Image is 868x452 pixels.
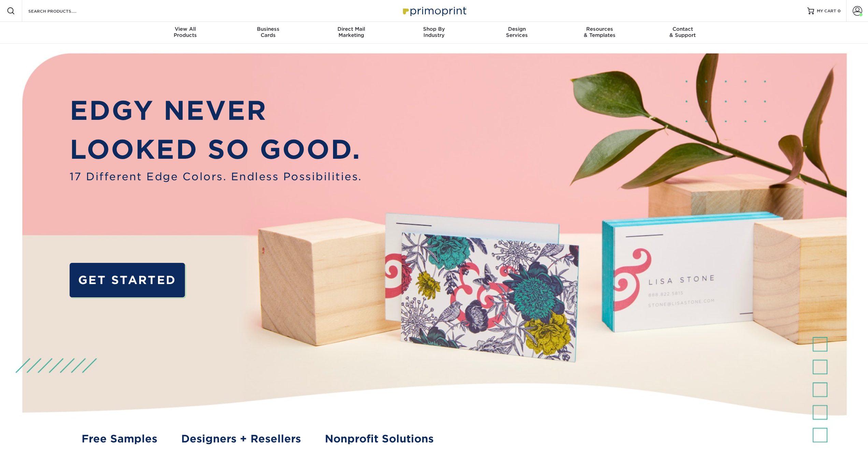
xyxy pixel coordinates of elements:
[144,22,227,44] a: View AllProducts
[475,22,558,44] a: DesignServices
[181,431,301,447] a: Designers + Resellers
[82,431,157,447] a: Free Samples
[310,22,393,44] a: Direct MailMarketing
[227,22,310,44] a: BusinessCards
[144,26,227,32] span: View All
[400,3,468,18] img: Primoprint
[144,26,227,38] div: Products
[70,91,362,130] p: EDGY NEVER
[558,26,641,38] div: & Templates
[227,26,310,38] div: Cards
[838,9,841,13] span: 0
[70,130,362,169] p: LOOKED SO GOOD.
[475,26,558,38] div: Services
[393,26,476,38] div: Industry
[475,26,558,32] span: Design
[641,26,724,38] div: & Support
[393,26,476,32] span: Shop By
[310,26,393,32] span: Direct Mail
[310,26,393,38] div: Marketing
[70,169,362,185] span: 17 Different Edge Colors. Endless Possibilities.
[70,263,185,297] a: GET STARTED
[641,22,724,44] a: Contact& Support
[393,22,476,44] a: Shop ByIndustry
[817,8,836,14] span: MY CART
[558,26,641,32] span: Resources
[28,7,94,15] input: SEARCH PRODUCTS.....
[641,26,724,32] span: Contact
[227,26,310,32] span: Business
[558,22,641,44] a: Resources& Templates
[325,431,434,447] a: Nonprofit Solutions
